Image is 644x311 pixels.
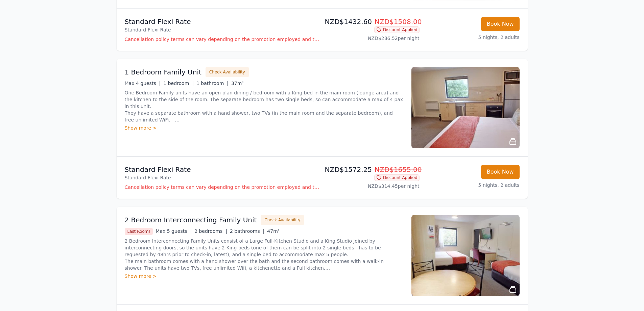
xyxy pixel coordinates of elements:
[125,165,319,174] p: Standard Flexi Rate
[125,174,319,181] p: Standard Flexi Rate
[374,26,420,33] span: Discount Applied
[374,174,420,181] span: Discount Applied
[125,26,319,33] p: Standard Flexi Rate
[125,184,319,191] p: Cancellation policy terms can vary depending on the promotion employed and the time of stay of th...
[125,36,319,43] p: Cancellation policy terms can vary depending on the promotion employed and the time of stay of th...
[206,67,249,77] button: Check Availability
[325,17,420,26] p: NZD$1432.60
[375,165,422,174] span: NZD$1655.00
[481,17,520,31] button: Book Now
[125,238,403,271] p: 2 Bedroom Interconnecting Family Units consist of a Large Full-Kitchen Studio and a King Studio j...
[481,165,520,179] button: Book Now
[325,165,420,174] p: NZD$1572.25
[425,34,520,41] p: 5 nights, 2 adults
[375,18,422,26] span: NZD$1508.00
[125,228,153,235] span: Last Room!
[125,17,319,26] p: Standard Flexi Rate
[267,228,280,234] span: 47m²
[261,215,304,225] button: Check Availability
[325,183,420,190] p: NZD$314.45 per night
[163,81,194,86] span: 1 bedroom |
[194,228,227,234] span: 2 bedrooms |
[125,81,161,86] span: Max 4 guests |
[125,215,257,225] h3: 2 Bedroom Interconnecting Family Unit
[125,67,201,77] h3: 1 Bedroom Family Unit
[231,81,244,86] span: 37m²
[125,89,403,123] p: One Bedroom Family units have an open plan dining / bedroom with a King bed in the main room (lou...
[425,182,520,188] p: 5 nights, 2 adults
[196,81,229,86] span: 1 bathroom |
[230,228,264,234] span: 2 bathrooms |
[156,228,192,234] span: Max 5 guests |
[125,125,403,131] div: Show more >
[325,35,420,42] p: NZD$286.52 per night
[125,273,403,280] div: Show more >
